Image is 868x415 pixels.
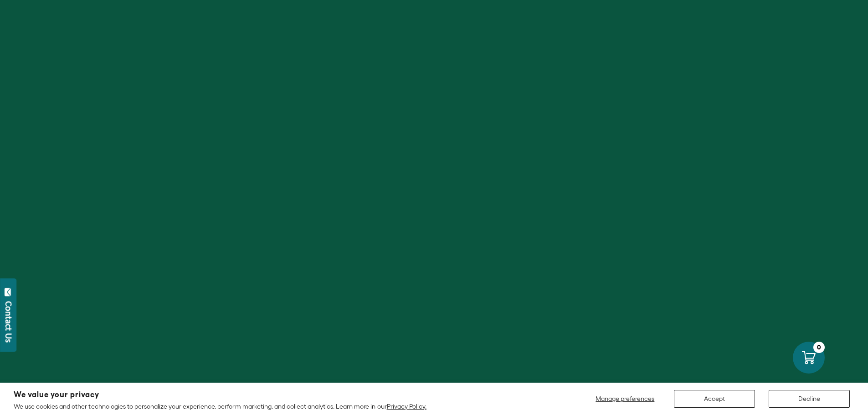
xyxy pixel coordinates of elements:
[590,390,660,408] button: Manage preferences
[14,402,426,410] p: We use cookies and other technologies to personalize your experience, perform marketing, and coll...
[769,390,850,408] button: Decline
[387,403,426,410] a: Privacy Policy.
[813,342,825,353] div: 0
[14,391,426,399] h2: We value your privacy
[596,395,654,402] span: Manage preferences
[674,390,755,408] button: Accept
[4,301,13,343] div: Contact Us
